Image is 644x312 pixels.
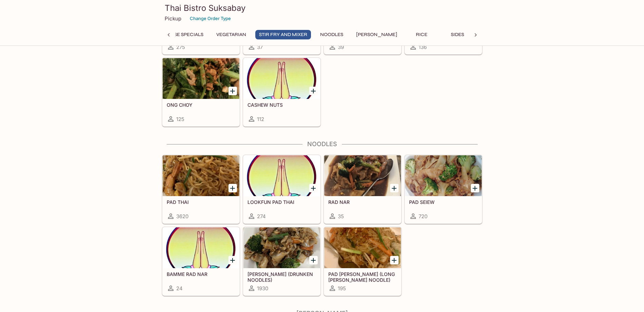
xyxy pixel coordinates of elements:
[405,155,482,196] div: PAD SEIEW
[247,271,316,282] h5: [PERSON_NAME] (DRUNKEN NOODLES)
[167,199,235,205] h5: PAD THAI
[243,58,320,126] a: CASHEW NUTS112
[247,199,316,205] h5: LOOKFUN PAD THAI
[176,116,184,122] span: 125
[257,285,268,292] span: 1930
[309,256,318,264] button: Add KEE MAO (DRUNKEN NOODLES)
[163,155,239,196] div: PAD THAI
[165,3,480,13] h3: Thai Bistro Suksabay
[243,227,320,268] div: KEE MAO (DRUNKEN NOODLES)
[163,58,239,99] div: ONG CHOY
[442,30,473,39] button: Sides
[328,271,397,282] h5: PAD [PERSON_NAME] (LONG [PERSON_NAME] NOODLE)
[176,213,188,220] span: 3620
[243,227,320,296] a: [PERSON_NAME] (DRUNKEN NOODLES)1930
[162,155,240,224] a: PAD THAI3620
[228,87,237,95] button: Add ONG CHOY
[324,227,401,296] a: PAD [PERSON_NAME] (LONG [PERSON_NAME] NOODLE)195
[324,155,401,224] a: RAD NAR35
[324,155,401,196] div: RAD NAR
[406,30,437,39] button: Rice
[165,15,181,22] p: Pickup
[163,227,239,268] div: BAMME RAD NAR
[255,30,311,39] button: Stir Fry and Mixer
[247,102,316,108] h5: CASHEW NUTS
[176,44,185,50] span: 275
[309,87,318,95] button: Add CASHEW NUTS
[338,44,344,50] span: 39
[419,44,427,50] span: 136
[243,155,320,196] div: LOOKFUN PAD THAI
[213,30,250,39] button: Vegetarian
[162,58,240,126] a: ONG CHOY125
[243,155,320,224] a: LOOKFUN PAD THAI274
[390,184,399,192] button: Add RAD NAR
[167,102,235,108] h5: ONG CHOY
[471,184,479,192] button: Add PAD SEIEW
[324,227,401,268] div: PAD WOON SEN (LONG RICE NOODLE)
[228,184,237,192] button: Add PAD THAI
[338,213,344,220] span: 35
[316,30,347,39] button: Noodles
[419,213,427,220] span: 720
[243,58,320,99] div: CASHEW NUTS
[257,116,264,122] span: 112
[176,285,183,292] span: 24
[409,199,478,205] h5: PAD SEIEW
[257,44,263,50] span: 37
[390,256,399,264] button: Add PAD WOON SEN (LONG RICE NOODLE)
[309,184,318,192] button: Add LOOKFUN PAD THAI
[257,213,266,220] span: 274
[228,256,237,264] button: Add BAMME RAD NAR
[162,140,482,148] h4: Noodles
[167,271,235,277] h5: BAMME RAD NAR
[328,199,397,205] h5: RAD NAR
[338,285,346,292] span: 195
[162,227,240,296] a: BAMME RAD NAR24
[187,13,234,24] button: Change Order Type
[352,30,401,39] button: [PERSON_NAME]
[405,155,482,224] a: PAD SEIEW720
